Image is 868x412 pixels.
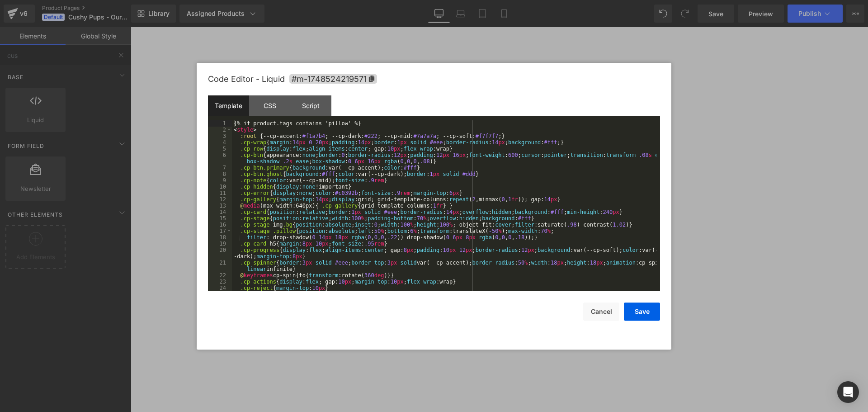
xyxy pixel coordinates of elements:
[837,381,859,403] div: Open Intercom Messenger
[208,241,232,247] div: 19
[208,228,232,234] div: 17
[208,139,232,146] div: 4
[289,74,377,84] span: Click to copy
[208,279,232,285] div: 23
[290,95,331,116] div: Script
[208,272,232,279] div: 22
[208,127,232,133] div: 2
[208,184,232,190] div: 10
[208,260,232,272] div: 21
[208,146,232,152] div: 5
[208,171,232,177] div: 8
[208,215,232,222] div: 15
[208,234,232,241] div: 18
[208,196,232,203] div: 12
[208,95,249,116] div: Template
[249,95,290,116] div: CSS
[208,209,232,215] div: 14
[208,177,232,184] div: 9
[208,285,232,291] div: 24
[208,222,232,228] div: 16
[208,165,232,171] div: 7
[208,190,232,196] div: 11
[583,303,619,321] button: Cancel
[208,133,232,139] div: 3
[208,247,232,260] div: 20
[208,152,232,165] div: 6
[208,74,285,84] span: Code Editor - Liquid
[208,203,232,209] div: 13
[208,120,232,127] div: 1
[624,303,660,321] button: Save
